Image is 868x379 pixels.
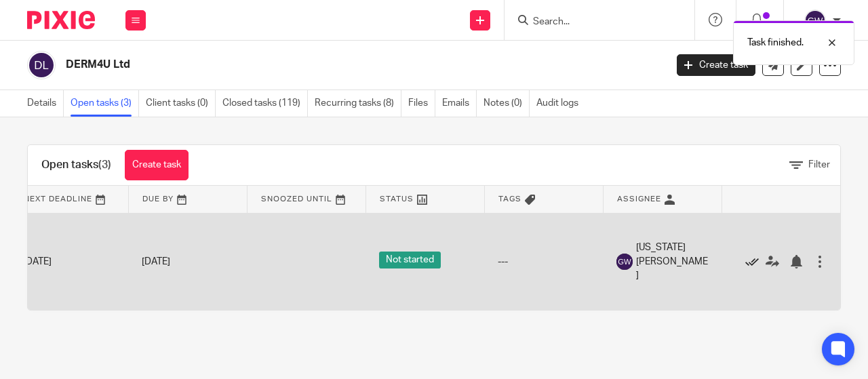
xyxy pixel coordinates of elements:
h1: Open tasks [41,158,111,172]
a: Create task [125,150,189,180]
span: (3) [98,159,111,170]
td: [DATE] [9,213,128,310]
a: Closed tasks (119) [222,90,308,117]
a: Client tasks (0) [146,90,216,117]
a: Audit logs [536,90,585,117]
img: svg%3E [804,9,826,31]
div: --- [498,255,589,268]
span: Status [380,195,414,203]
a: Details [27,90,64,117]
a: Open tasks (3) [71,90,139,117]
span: Tags [498,195,521,203]
span: Snoozed Until [261,195,332,203]
span: [DATE] [142,257,170,266]
a: Files [408,90,435,117]
span: [US_STATE][PERSON_NAME] [636,241,708,282]
img: svg%3E [27,51,56,79]
a: Notes (0) [484,90,530,117]
a: Emails [442,90,477,117]
a: Create task [677,54,755,76]
p: Task finished. [747,36,804,49]
span: Not started [379,252,441,268]
img: Pixie [27,11,95,29]
h2: DERM4U Ltd [66,58,538,72]
a: Recurring tasks (8) [315,90,401,117]
img: svg%3E [616,254,633,270]
span: Filter [808,160,830,169]
a: Mark as done [745,255,766,268]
